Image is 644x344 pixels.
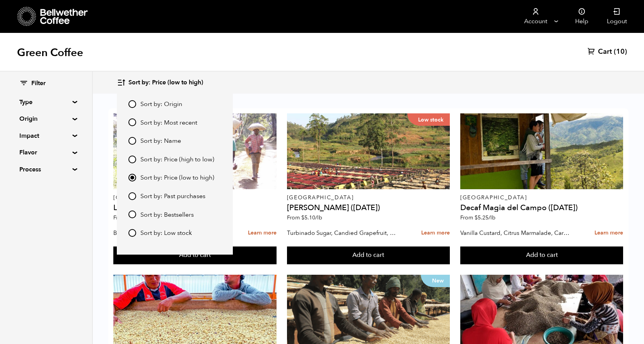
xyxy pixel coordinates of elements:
[489,214,495,221] span: /lb
[140,137,181,145] span: Sort by: Name
[128,211,136,218] input: Sort by: Bestsellers
[475,214,495,221] bdi: 5.25
[140,100,182,109] span: Sort by: Origin
[19,148,73,157] summary: Flavor
[287,204,450,212] h4: [PERSON_NAME] ([DATE])
[301,214,304,221] span: $
[407,113,450,126] p: Low stock
[140,211,194,219] span: Sort by: Bestsellers
[594,225,623,241] a: Learn more
[140,156,214,164] span: Sort by: Price (high to low)
[113,195,277,200] p: [GEOGRAPHIC_DATA]
[128,118,136,126] input: Sort by: Most recent
[113,214,149,221] span: From
[19,114,73,123] summary: Origin
[113,246,277,264] button: Add to cart
[301,214,322,221] bdi: 5.10
[140,174,214,182] span: Sort by: Price (low to high)
[421,275,450,287] p: New
[117,74,203,92] button: Sort by: Price (low to high)
[460,246,624,264] button: Add to cart
[475,214,478,221] span: $
[287,113,450,189] a: Low stock
[315,214,322,221] span: /lb
[287,227,398,239] p: Turbinado Sugar, Candied Grapefruit, Spiced Plum
[248,225,277,241] a: Learn more
[17,46,83,60] h1: Green Coffee
[113,227,224,239] p: Bergamot, [PERSON_NAME], [PERSON_NAME]
[128,229,136,237] input: Sort by: Low stock
[140,229,192,238] span: Sort by: Low stock
[31,79,46,88] span: Filter
[128,192,136,200] input: Sort by: Past purchases
[614,47,627,56] span: (10)
[421,225,450,241] a: Learn more
[128,79,203,87] span: Sort by: Price (low to high)
[19,98,73,107] summary: Type
[128,137,136,145] input: Sort by: Name
[598,47,612,56] span: Cart
[128,156,136,163] input: Sort by: Price (high to low)
[140,192,205,201] span: Sort by: Past purchases
[287,246,450,264] button: Add to cart
[460,227,571,239] p: Vanilla Custard, Citrus Marmalade, Caramel
[19,165,73,174] summary: Process
[128,174,136,181] input: Sort by: Price (low to high)
[140,119,197,127] span: Sort by: Most recent
[287,214,322,221] span: From
[460,195,624,200] p: [GEOGRAPHIC_DATA]
[19,131,73,140] summary: Impact
[113,204,277,212] h4: Limmu Kossa Washed ([DATE])
[287,195,450,200] p: [GEOGRAPHIC_DATA]
[588,47,627,56] a: Cart (10)
[460,214,495,221] span: From
[460,204,624,212] h4: Decaf Magia del Campo ([DATE])
[128,100,136,108] input: Sort by: Origin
